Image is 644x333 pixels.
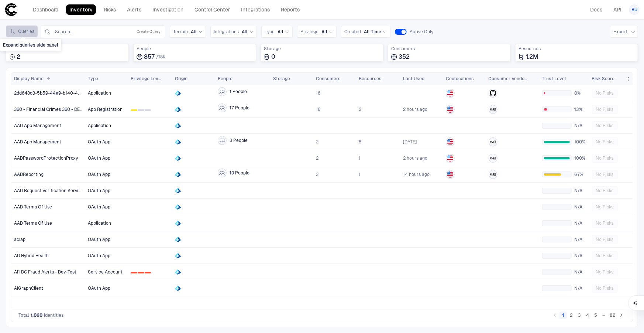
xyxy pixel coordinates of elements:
[575,155,586,161] span: 100%
[316,139,318,145] span: 2
[596,220,614,226] span: No Risks
[596,106,614,112] span: No Risks
[138,109,144,111] div: 1
[137,46,253,52] span: People
[596,188,614,194] span: No Risks
[191,4,233,15] a: Control Center
[173,29,188,35] span: Terrain
[316,106,320,112] span: 16
[44,312,64,318] span: Identities
[596,285,614,291] span: No Risks
[608,312,617,319] button: Go to page 82
[575,269,586,275] span: N/A
[271,53,275,61] span: 0
[124,4,145,15] a: Alerts
[14,123,61,129] span: AAD App Management
[631,7,637,13] span: BU
[131,109,137,111] div: 0
[18,312,29,318] span: Total
[88,188,110,193] span: OAuth App
[575,237,586,242] span: N/A
[31,312,42,318] span: 1,060
[559,312,567,319] button: page 1
[359,171,361,177] span: 1
[399,53,410,61] span: 352
[519,46,635,52] span: Resources
[278,29,283,35] span: All
[403,139,417,145] span: [DATE]
[490,171,496,178] div: M&T Bank
[610,26,638,38] button: Export
[88,221,111,226] span: Application
[214,29,239,35] span: Integrations
[490,90,496,96] div: GitHub
[278,4,303,15] a: Reports
[388,44,511,62] div: Total consumers using identities
[88,91,111,96] span: Application
[359,155,361,161] span: 1
[596,204,614,210] span: No Risks
[138,272,144,273] div: 1
[14,220,52,226] span: AAD Terms Of Use
[14,76,44,82] span: Display Name
[359,139,361,145] span: 8
[515,44,638,62] div: Total resources accessed or granted by identities
[575,106,586,112] span: 13%
[391,46,507,52] span: Consumers
[359,106,361,112] span: 2
[175,76,187,82] span: Origin
[575,171,586,177] span: 67%
[600,312,607,319] div: …
[133,44,256,62] div: Total employees associated with identities
[410,29,433,35] span: Active Only
[156,54,158,60] span: /
[14,204,52,210] span: AAD Terms Of Use
[30,4,62,15] a: Dashboard
[403,155,427,161] span: 2 hours ago
[218,76,233,82] span: People
[242,29,248,35] span: All
[575,220,586,226] span: N/A
[6,26,41,37] div: Expand queries side panel
[447,139,454,145] img: US
[300,29,318,35] span: Privilege
[403,139,417,145] div: 8/11/2025 14:03:42
[596,269,614,275] span: No Risks
[135,27,162,36] button: Create Query
[88,107,123,112] span: App Registration
[144,53,155,61] span: 857
[264,46,380,52] span: Storage
[316,76,341,82] span: Consumers
[261,44,383,62] div: Total storage locations where identities are stored
[230,105,249,111] span: 17 People
[265,29,275,35] span: Type
[610,4,625,15] a: API
[575,285,586,291] span: N/A
[88,156,110,161] span: OAuth App
[88,204,110,210] span: OAuth App
[575,188,586,194] span: N/A
[145,272,151,273] div: 2
[100,4,119,15] a: Risks
[158,54,166,60] span: 18K
[596,90,614,96] span: No Risks
[131,272,137,273] div: 0
[403,171,430,177] span: 14 hours ago
[14,237,27,242] span: aciapi
[596,237,614,242] span: No Risks
[592,76,615,82] span: Risk Score
[230,170,249,176] span: 19 People
[344,29,361,35] span: Created
[575,253,586,259] span: N/A
[575,90,586,96] span: 0%
[131,76,162,82] span: Privilege Level
[526,53,538,61] span: 1.2M
[629,4,640,15] button: BU
[596,123,614,129] span: No Risks
[584,312,591,319] button: Go to page 4
[88,123,111,128] span: Application
[596,171,614,177] span: No Risks
[316,155,318,161] span: 2
[575,204,586,210] span: N/A
[490,139,496,145] div: M&T Bank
